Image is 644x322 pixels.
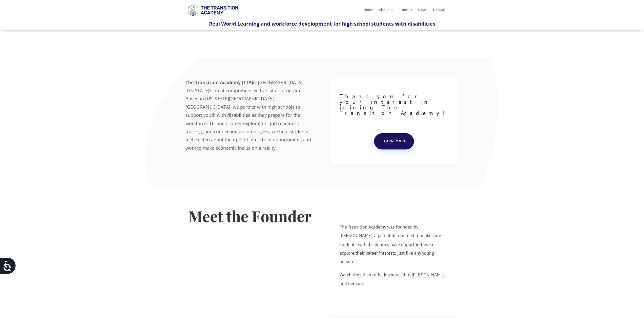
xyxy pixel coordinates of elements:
a: Logo-Noticias [185,15,240,20]
strong: Meet the Founder [189,206,311,226]
p: The Transition Academy was founded by [PERSON_NAME], a parent determined to make sure students wi... [340,223,448,271]
a: Learn more [374,133,414,149]
a: Contact [400,8,412,14]
a: Home [363,8,373,14]
span: Real World Learning and workforce development for high school students with disabilities [209,20,435,27]
span: is [GEOGRAPHIC_DATA], [US_STATE]’s most comprehensive transition program. Based in [US_STATE][GEO... [185,79,311,151]
b: The Transition Academy (TTA) [185,79,253,85]
iframe: Preparing Students with Disabilities for the Workforce | #AmGradKCPT | Part 1 [185,234,315,307]
span: Watch the video to be introduced to [PERSON_NAME] and her son. [340,272,444,286]
span: Thank you for your interest in joining The Transition Academy! [340,93,448,117]
img: TTA Brand_TTA Primary Logo_Horizontal_Light BG [185,1,240,19]
a: About [379,8,394,14]
a: Donate [433,8,445,14]
a: News [418,8,427,14]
